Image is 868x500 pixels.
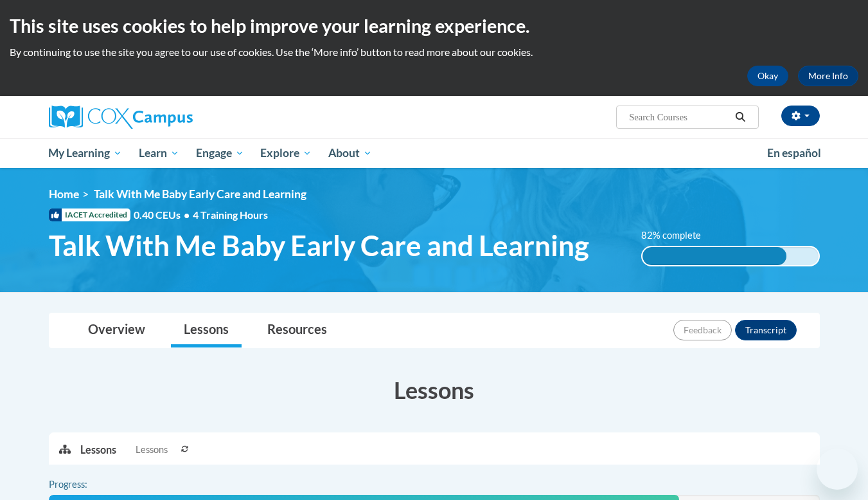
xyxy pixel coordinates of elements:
a: Engage [188,138,252,168]
p: Lessons [80,443,116,457]
a: Lessons [171,313,242,347]
img: Cox Campus [49,106,193,129]
span: Explore [260,145,312,161]
button: Transcript [735,320,797,340]
button: Search [731,109,750,125]
label: Progress: [49,477,123,492]
a: Overview [75,313,158,347]
span: My Learning [48,145,122,161]
a: Cox Campus [49,106,293,129]
label: 82% complete [641,228,715,243]
a: En español [759,140,829,167]
h2: This site uses cookies to help improve your learning experience. [10,13,858,39]
button: Account Settings [781,106,820,126]
span: Lessons [136,443,168,457]
a: Explore [252,138,320,168]
button: Feedback [673,320,732,340]
span: Engage [196,145,244,161]
a: My Learning [40,138,131,168]
a: Resources [254,313,340,347]
span: Talk With Me Baby Early Care and Learning [49,228,589,263]
div: 82% complete [642,247,786,265]
span: 4 Training Hours [193,208,268,221]
span: Talk With Me Baby Early Care and Learning [94,187,306,201]
span: 0.40 CEUs [134,208,193,222]
span: Learn [139,145,179,161]
iframe: Button to launch messaging window [817,449,858,490]
span: • [184,208,190,221]
a: About [320,138,380,168]
button: Okay [747,66,788,86]
a: Home [49,187,79,201]
span: En español [767,146,821,160]
a: Learn [130,138,188,168]
input: Search Courses [628,109,731,125]
span: About [328,145,372,161]
p: By continuing to use the site you agree to our use of cookies. Use the ‘More info’ button to read... [10,45,858,59]
span: IACET Accredited [49,208,130,221]
div: Main menu [30,138,839,168]
a: More Info [798,66,858,86]
h3: Lessons [49,374,820,406]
